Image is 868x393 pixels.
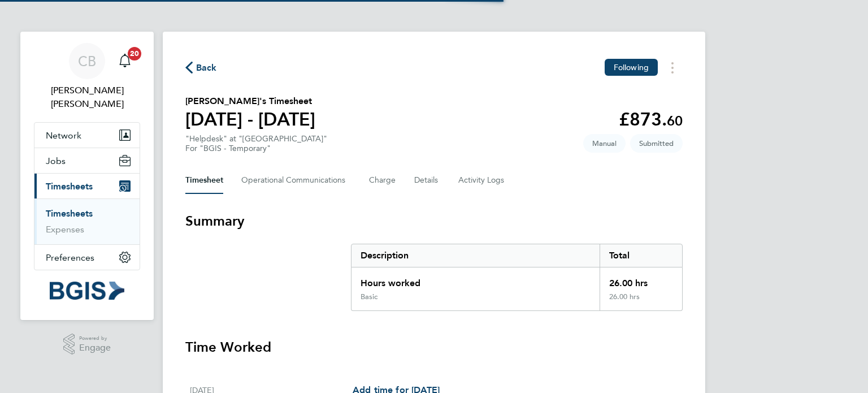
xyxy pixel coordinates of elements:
[351,244,683,311] div: Summary
[79,334,111,343] span: Powered by
[351,267,600,292] div: Hours worked
[600,267,682,292] div: 26.00 hrs
[614,62,649,72] span: Following
[185,212,683,230] h3: Summary
[79,343,111,353] span: Engage
[458,167,506,194] button: Activity Logs
[114,43,136,79] a: 20
[20,32,154,320] nav: Main navigation
[34,174,140,198] button: Timesheets
[619,109,683,130] app-decimal: £873.
[46,130,81,141] span: Network
[34,43,140,111] a: CB[PERSON_NAME] [PERSON_NAME]
[667,113,683,129] span: 60
[185,144,327,153] div: For "BGIS - Temporary"
[185,338,683,356] h3: Time Worked
[241,167,351,194] button: Operational Communications
[34,148,140,173] button: Jobs
[185,108,315,131] h1: [DATE] - [DATE]
[34,282,140,300] a: Go to home page
[583,134,626,153] span: This timesheet was manually created.
[630,134,683,153] span: This timesheet is Submitted.
[50,282,124,300] img: bgis-logo-retina.png
[46,252,94,263] span: Preferences
[46,224,84,235] a: Expenses
[46,156,66,166] span: Jobs
[34,245,140,270] button: Preferences
[351,244,600,267] div: Description
[414,167,440,194] button: Details
[185,167,223,194] button: Timesheet
[34,198,140,244] div: Timesheets
[196,61,217,75] span: Back
[63,334,111,355] a: Powered byEngage
[185,61,217,75] button: Back
[600,244,682,267] div: Total
[46,181,93,192] span: Timesheets
[605,59,658,76] button: Following
[34,123,140,148] button: Network
[78,54,96,68] span: CB
[34,84,140,111] span: Connor Burns
[185,94,315,108] h2: [PERSON_NAME]'s Timesheet
[361,292,377,301] div: Basic
[369,167,396,194] button: Charge
[46,208,93,219] a: Timesheets
[128,47,141,61] span: 20
[600,292,682,310] div: 26.00 hrs
[662,59,683,76] button: Timesheets Menu
[185,134,327,153] div: "Helpdesk" at "[GEOGRAPHIC_DATA]"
